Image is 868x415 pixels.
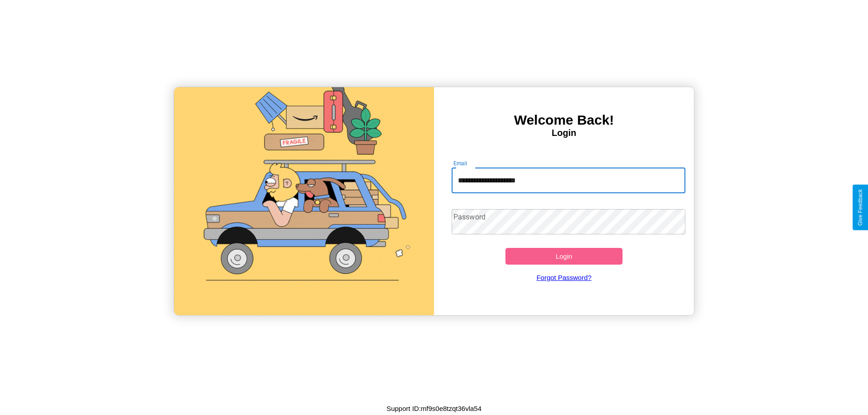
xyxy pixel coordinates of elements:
[434,128,694,138] h4: Login
[387,402,481,415] p: Support ID: mf9s0e8tzqt36vla54
[505,248,623,265] button: Login
[857,189,863,226] div: Give Feedback
[174,87,434,315] img: gif
[434,112,694,128] h3: Welcome Back!
[447,265,681,290] a: Forgot Password?
[453,159,467,167] label: Email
